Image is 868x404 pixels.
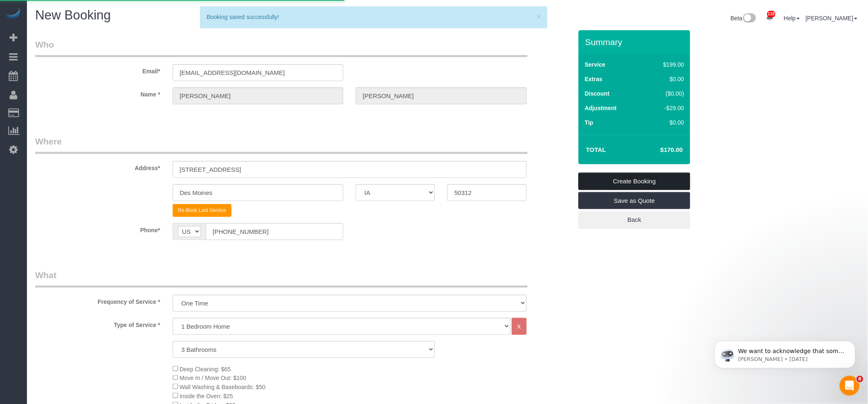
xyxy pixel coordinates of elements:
div: -$29.00 [646,104,685,112]
span: Wall Washing & Baseboards: $50 [180,384,266,390]
a: Beta [731,15,757,22]
input: Zip Code* [447,184,526,201]
input: First Name* [173,87,343,104]
img: New interface [743,13,756,24]
input: Last Name* [356,87,526,104]
label: Adjustment [585,104,617,112]
iframe: Intercom notifications message [702,324,868,382]
input: Phone* [206,223,343,240]
div: $0.00 [646,75,685,83]
strong: Total [586,146,606,153]
span: Deep Cleaning: $65 [180,366,231,373]
label: Discount [585,89,610,98]
p: Message from Ellie, sent 1d ago [36,32,143,39]
legend: Where [35,135,528,154]
a: [PERSON_NAME] [806,15,858,22]
a: Help [784,15,800,22]
div: ($0.00) [646,89,685,98]
div: $0.00 [646,118,685,127]
label: Name * [29,87,166,99]
span: We want to acknowledge that some users may be experiencing lag or slower performance in our softw... [36,24,142,137]
label: Address* [29,161,166,172]
button: Re-Book Last Service [173,204,231,217]
label: Extras [585,75,603,83]
input: Email* [173,64,343,81]
label: Tip [585,118,593,127]
a: 118 [762,8,778,26]
h3: Summary [585,37,686,47]
h4: $170.00 [636,147,683,154]
div: $199.00 [646,60,685,69]
span: 8 [857,376,863,382]
legend: What [35,269,528,288]
legend: Who [35,38,528,57]
div: Booking saved successfully! [207,13,540,21]
input: City* [173,184,343,201]
span: Move In / Move Out: $100 [180,375,246,381]
label: Email* [29,64,166,75]
span: New Booking [35,8,111,22]
span: Inside the Oven: $25 [180,393,233,399]
iframe: Intercom live chat [840,376,860,396]
label: Service [585,60,605,69]
label: Type of Service * [29,318,166,329]
a: Create Booking [579,173,690,190]
label: Frequency of Service * [29,295,166,306]
span: 118 [767,11,776,17]
img: Automaid Logo [5,8,22,20]
a: Back [579,211,690,228]
button: × [536,12,541,21]
label: Phone* [29,223,166,234]
a: Save as Quote [579,192,690,209]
